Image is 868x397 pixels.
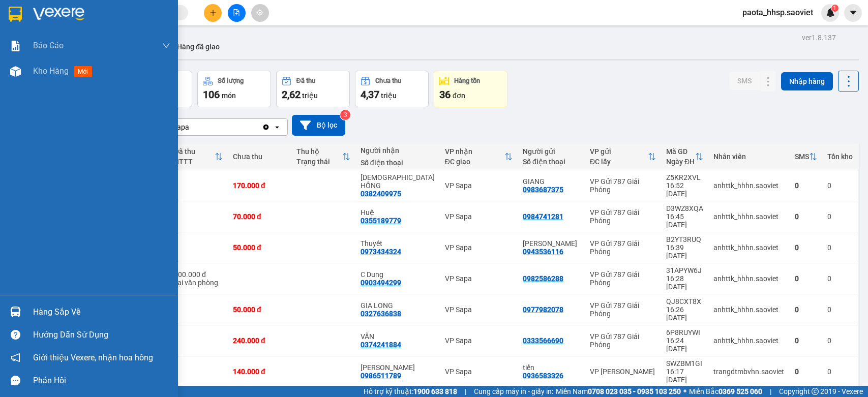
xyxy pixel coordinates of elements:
div: 0 [795,243,817,252]
th: Toggle SortBy [169,143,228,170]
div: anhttk_hhhn.saoviet [713,306,785,314]
button: plus [204,4,222,22]
div: VP [PERSON_NAME] [590,368,656,376]
div: 0977982078 [523,306,563,314]
div: VP Sapa [445,274,513,283]
span: 1 [833,5,836,12]
div: anhttk_hhhn.saoviet [713,337,785,345]
strong: 0708 023 035 - 0935 103 250 [588,387,681,395]
span: copyright [812,388,819,395]
div: QJ8CXT8X [666,297,703,306]
span: Giới thiệu Vexere, nhận hoa hồng [33,351,153,364]
div: Ngày ĐH [666,158,695,166]
div: 0 [827,243,853,252]
div: 0 [827,181,853,190]
div: 0333566690 [523,337,563,345]
span: plus [209,9,217,16]
div: 0 [795,337,817,345]
div: 0382409975 [361,190,401,198]
div: Người nhận [361,146,435,155]
div: 0973434324 [361,248,401,256]
div: 0943536116 [523,248,563,256]
img: warehouse-icon [10,66,21,77]
span: paota_hhsp.saoviet [734,6,821,19]
input: Selected VP Sapa. [190,122,191,132]
div: Minh hà [361,363,435,372]
div: anhttk_hhhn.saoviet [713,243,785,252]
div: anhttk_hhhn.saoviet [713,274,785,283]
div: trangdtmbvhn.saoviet [713,368,785,376]
div: 50.000 đ [233,243,286,252]
div: VP Gửi 787 Giải Phóng [590,208,656,225]
div: tiến [523,363,580,372]
div: anhttk_hhhn.saoviet [713,181,785,190]
div: 0 [795,306,817,314]
div: Z5KR2XVL [666,173,703,181]
div: Mã GD [666,147,695,156]
button: Hàng đã giao [169,35,228,59]
div: Chưa thu [375,77,401,84]
img: logo-vxr [9,7,22,22]
span: | [465,386,466,397]
div: 0903494299 [361,279,401,287]
div: 0984741281 [523,212,563,221]
div: Chưa thu [233,152,286,161]
div: B2YT3RUQ [666,235,703,243]
div: Đã thu [174,147,215,156]
span: Báo cáo [33,39,64,52]
button: Nhập hàng [781,72,833,90]
div: VP Sapa [445,243,513,252]
sup: 1 [831,5,839,12]
th: Toggle SortBy [291,143,355,170]
div: ĐC lấy [590,158,648,166]
div: VẦN [361,332,435,341]
span: down [162,42,170,50]
th: Toggle SortBy [585,143,661,170]
div: 16:39 [DATE] [666,243,703,260]
div: VP Sapa [445,212,513,221]
div: 0 [795,368,817,376]
div: Người gửi [523,147,580,156]
span: đơn [453,91,465,100]
svg: open [273,123,281,131]
div: Thu hộ [296,147,342,156]
div: Phản hồi [33,373,170,388]
div: VP Sapa [445,337,513,345]
div: anhttk_hhhn.saoviet [713,212,785,221]
th: Toggle SortBy [661,143,708,170]
span: Hỗ trợ kỹ thuật: [364,386,457,397]
div: GIA LONG [361,301,435,310]
div: VP Gửi 787 Giải Phóng [590,239,656,256]
div: Huệ [361,208,435,217]
div: SMS [795,152,809,161]
img: warehouse-icon [10,307,21,317]
button: Hàng tồn36đơn [434,71,507,107]
div: 16:26 [DATE] [666,306,703,322]
span: Miền Bắc [689,386,762,397]
div: Tại văn phòng [174,279,223,287]
div: 100.000 đ [174,270,223,279]
span: triệu [381,91,397,100]
div: 0 [827,306,853,314]
span: notification [11,353,20,362]
div: Hướng dẫn sử dụng [33,327,170,343]
div: Trạng thái [296,158,342,166]
div: C Dung [361,270,435,279]
svg: Clear value [262,123,270,131]
div: VP Gửi 787 Giải Phóng [590,332,656,349]
span: 106 [203,88,220,101]
div: 240.000 đ [233,337,286,345]
div: VP Gửi 787 Giải Phóng [590,177,656,194]
div: 16:28 [DATE] [666,274,703,291]
div: 0355189779 [361,217,401,225]
button: Số lượng106món [197,71,271,107]
div: 140.000 đ [233,368,286,376]
span: món [222,91,236,100]
div: 0327636838 [361,310,401,318]
div: VP Gửi 787 Giải Phóng [590,301,656,318]
div: 0 [827,274,853,283]
div: 0986511789 [361,372,401,380]
div: 16:45 [DATE] [666,212,703,229]
div: Nhân viên [713,152,785,161]
div: Hàng tồn [454,77,480,84]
